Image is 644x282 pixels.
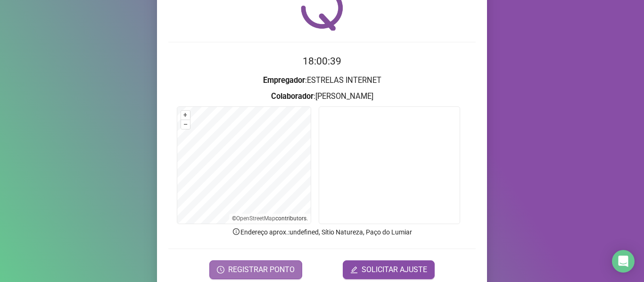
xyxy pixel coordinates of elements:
[232,227,240,236] span: info-circle
[362,264,427,275] span: SOLICITAR AJUSTE
[217,266,224,274] span: clock-circle
[343,260,435,279] button: editSOLICITAR AJUSTE
[181,111,190,120] button: +
[612,250,635,273] div: Open Intercom Messenger
[350,266,358,274] span: edit
[168,74,476,87] h3: : ESTRELAS INTERNET
[228,264,295,275] span: REGISTRAR PONTO
[181,120,190,129] button: –
[236,215,275,222] a: OpenStreetMap
[168,90,476,103] h3: : [PERSON_NAME]
[271,92,314,101] strong: Colaborador
[168,227,476,237] p: Endereço aprox. : undefined, Sítio Natureza, Paço do Lumiar
[232,215,308,222] li: © contributors.
[303,56,341,67] time: 18:00:39
[209,260,302,279] button: REGISTRAR PONTO
[263,76,305,85] strong: Empregador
